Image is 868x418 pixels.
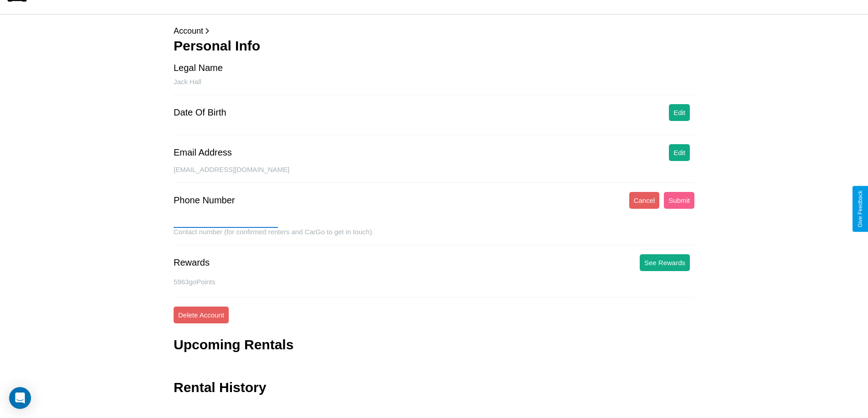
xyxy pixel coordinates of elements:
div: Rewards [174,257,210,268]
button: Submit [664,192,694,209]
div: Open Intercom Messenger [9,387,31,409]
div: Phone Number [174,195,235,206]
div: Contact number (for confirmed renters and CarGo to get in touch). [174,228,694,245]
button: See Rewards [640,254,690,271]
div: Email Address [174,147,232,158]
h3: Upcoming Rentals [174,337,293,353]
h3: Rental History [174,380,266,395]
p: 5963 goPoints [174,276,694,288]
div: Give Feedback [857,191,863,227]
button: Edit [669,144,690,161]
button: Edit [669,104,690,121]
h3: Personal Info [174,38,694,54]
div: Legal Name [174,63,223,73]
p: Account [174,24,694,38]
button: Delete Account [174,307,229,323]
div: [EMAIL_ADDRESS][DOMAIN_NAME] [174,166,694,183]
button: Cancel [629,192,660,209]
div: Date Of Birth [174,107,226,118]
div: Jack Hall [174,78,694,95]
